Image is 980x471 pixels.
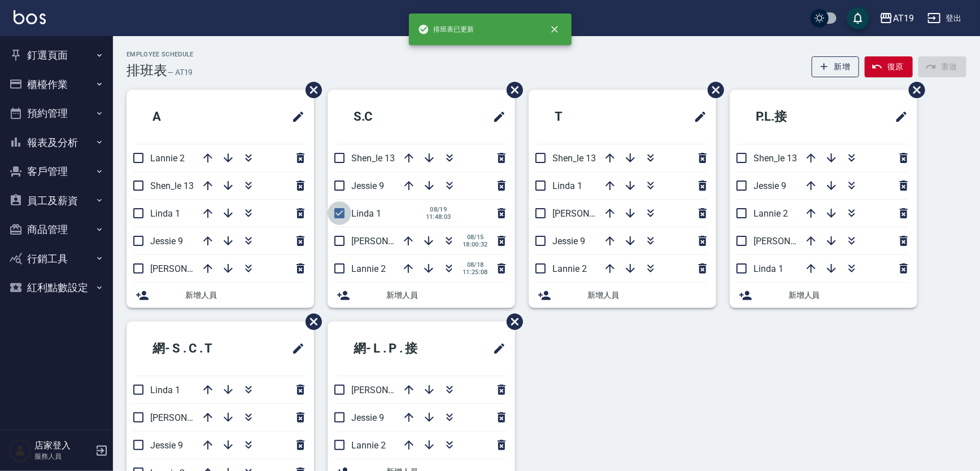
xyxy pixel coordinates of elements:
button: 登出 [923,8,966,29]
div: 新增人員 [730,283,917,308]
span: Shen_le 13 [753,153,797,164]
span: 排班表已更新 [418,24,474,35]
span: 修改班表的標題 [486,335,506,362]
span: 新增人員 [789,289,908,301]
span: [PERSON_NAME] 6 [351,236,426,246]
h2: A [136,96,231,137]
span: 刪除班表 [900,73,927,107]
span: Jessie 9 [552,236,585,246]
div: 新增人員 [328,283,515,308]
button: 櫃檯作業 [5,70,108,99]
button: 釘選頁面 [5,41,108,70]
span: Lannie 2 [150,153,185,164]
span: 18:00:32 [463,241,488,248]
h2: 網- S . C . T [136,328,257,369]
span: [PERSON_NAME] 6 [351,385,426,395]
span: [PERSON_NAME] 6 [150,263,225,274]
span: Jessie 9 [150,440,183,451]
span: 刪除班表 [498,73,525,107]
span: Linda 1 [150,208,180,219]
span: [PERSON_NAME] 6 [753,236,829,246]
span: 刪除班表 [498,305,525,338]
button: 新增 [812,56,860,77]
span: 新增人員 [185,289,305,301]
span: 修改班表的標題 [888,103,908,130]
span: 新增人員 [587,289,707,301]
span: [PERSON_NAME] 6 [150,412,225,423]
button: 客戶管理 [5,157,108,186]
span: Lannie 2 [552,263,587,274]
h2: T [538,96,633,137]
h3: 排班表 [127,63,167,78]
span: Linda 1 [552,181,582,191]
div: 新增人員 [529,283,716,308]
img: Logo [14,10,46,24]
span: Linda 1 [351,208,381,219]
h2: 網- L . P . 接 [337,328,460,369]
span: 修改班表的標題 [486,103,506,130]
span: Lannie 2 [351,440,386,451]
span: Jessie 9 [351,181,384,191]
span: 08/18 [463,261,488,268]
button: 員工及薪資 [5,186,108,215]
button: close [542,17,567,42]
span: Lannie 2 [753,208,788,219]
span: 刪除班表 [297,73,324,107]
span: 08/19 [426,206,451,213]
span: 11:48:03 [426,213,451,221]
span: Lannie 2 [351,263,386,274]
span: Linda 1 [753,263,783,274]
div: 新增人員 [127,283,314,308]
span: Shen_le 13 [150,181,194,191]
h5: 店家登入 [34,440,92,451]
span: 刪除班表 [699,73,726,107]
button: save [847,7,869,29]
button: 紅利點數設定 [5,273,108,302]
span: 新增人員 [386,289,506,301]
h2: P.L.接 [739,96,846,137]
span: 修改班表的標題 [285,335,305,362]
button: AT19 [875,7,918,30]
span: 修改班表的標題 [285,103,305,130]
span: [PERSON_NAME] 6 [552,208,628,219]
span: 修改班表的標題 [687,103,707,130]
span: Shen_le 13 [351,153,395,164]
h2: Employee Schedule [127,51,194,58]
button: 報表及分析 [5,128,108,157]
button: 復原 [865,56,913,77]
h6: — AT19 [167,67,193,78]
button: 行銷工具 [5,244,108,274]
span: 刪除班表 [297,305,324,338]
button: 商品管理 [5,215,108,244]
img: Person [9,439,32,462]
span: Jessie 9 [753,181,786,191]
span: Jessie 9 [351,412,384,423]
button: 預約管理 [5,99,108,128]
div: AT19 [893,11,914,25]
span: Linda 1 [150,385,180,395]
p: 服務人員 [34,451,92,461]
span: 11:25:08 [463,268,488,276]
span: Shen_le 13 [552,153,596,164]
span: 08/15 [463,234,488,241]
h2: S.C [337,96,438,137]
span: Jessie 9 [150,236,183,246]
